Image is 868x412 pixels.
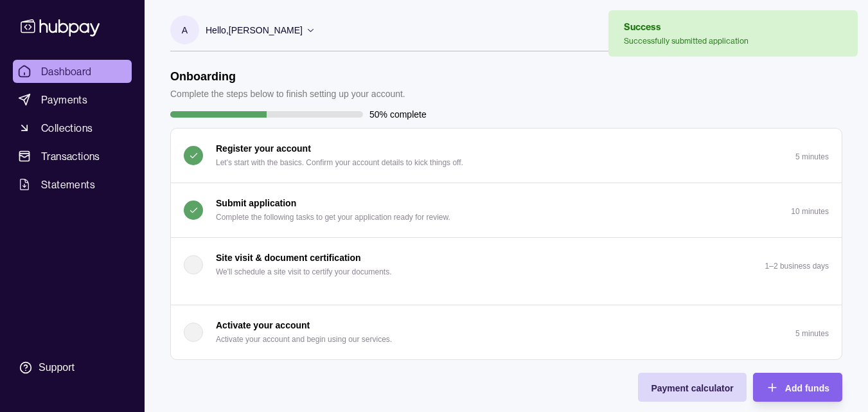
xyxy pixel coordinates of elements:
[624,36,748,46] div: Successfully submitted application
[216,318,310,332] p: Activate your account
[791,207,829,216] p: 10 minutes
[13,145,132,168] a: Transactions
[624,21,748,33] div: Success
[795,329,829,338] p: 5 minutes
[216,210,450,224] p: Complete the following tasks to get your application ready for review.
[171,183,842,237] button: Submit application Complete the following tasks to get your application ready for review.10 minutes
[369,107,427,121] p: 50% complete
[651,383,733,393] span: Payment calculator
[41,92,87,107] span: Payments
[41,148,100,164] span: Transactions
[638,373,746,402] button: Payment calculator
[216,332,392,346] p: Activate your account and begin using our services.
[785,383,829,393] span: Add funds
[171,129,842,183] button: Register your account Let's start with the basics. Confirm your account details to kick things of...
[41,177,95,192] span: Statements
[171,305,842,359] button: Activate your account Activate your account and begin using our services.5 minutes
[182,23,188,37] p: A
[41,64,92,79] span: Dashboard
[795,152,829,161] p: 5 minutes
[206,23,303,37] p: Hello, [PERSON_NAME]
[216,251,361,265] p: Site visit & document certification
[170,87,405,101] p: Complete the steps below to finish setting up your account.
[41,120,93,136] span: Collections
[13,88,132,111] a: Payments
[13,354,132,381] a: Support
[216,265,392,279] p: We'll schedule a site visit to certify your documents.
[39,361,75,375] div: Support
[13,173,132,196] a: Statements
[216,156,463,170] p: Let's start with the basics. Confirm your account details to kick things off.
[765,262,829,271] p: 1–2 business days
[216,196,296,210] p: Submit application
[171,238,842,292] button: Site visit & document certification We'll schedule a site visit to certify your documents.1–2 bus...
[171,292,842,305] div: Site visit & document certification We'll schedule a site visit to certify your documents.1–2 bus...
[13,60,132,83] a: Dashboard
[13,116,132,139] a: Collections
[170,69,405,84] h1: Onboarding
[753,373,842,402] button: Add funds
[216,141,311,156] p: Register your account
